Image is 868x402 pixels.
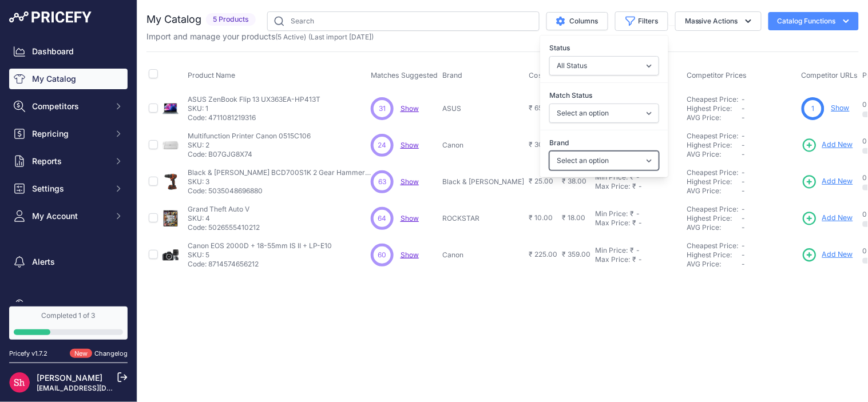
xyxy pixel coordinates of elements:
a: Completed 1 of 3 [9,307,128,340]
span: - [742,186,746,195]
span: New [70,349,92,359]
span: ₹ 650.00 [529,104,558,112]
span: - [742,214,746,222]
span: - [742,113,746,122]
span: - [742,168,746,177]
span: Add New [822,249,853,260]
button: Catalog Functions [768,12,859,30]
span: (Last import [DATE]) [308,33,374,41]
button: Settings [9,178,128,199]
p: Code: 8714574656212 [188,260,332,269]
a: Cheapest Price: [687,241,739,250]
a: Suggest a feature [9,295,128,316]
div: Max Price: [596,255,631,264]
span: Add New [822,140,853,150]
div: Max Price: [596,182,631,191]
button: Massive Actions [675,11,762,31]
button: Competitors [9,96,128,117]
a: 5 Active [278,33,304,41]
span: My Account [32,210,107,222]
button: Columns [546,12,608,30]
span: - [742,223,746,232]
button: Filters [615,11,668,31]
button: My Account [9,206,128,226]
p: Import and manage your products [146,31,374,42]
label: Brand [549,137,659,149]
span: Competitor Prices [687,71,747,79]
div: AVG Price: [687,186,742,196]
a: Show [401,177,419,186]
a: Changelog [94,349,128,357]
div: AVG Price: [687,113,742,122]
a: Add New [802,174,853,190]
span: - [742,132,746,140]
span: Matches Suggested [371,71,438,79]
div: AVG Price: [687,260,742,269]
div: Highest Price: [687,141,742,150]
span: ₹ 30.00 [529,140,554,149]
div: Completed 1 of 3 [14,311,123,320]
span: ₹ 225.00 [529,250,557,258]
a: Cheapest Price: [687,132,739,140]
div: - [635,209,640,218]
p: SKU: 1 [188,104,320,113]
div: Pricefy v1.7.2 [9,349,47,359]
div: - [637,182,643,191]
p: Code: 4711081219316 [188,113,320,122]
span: Show [401,141,419,149]
div: Highest Price: [687,177,742,186]
a: My Catalog [9,69,128,89]
span: Show [401,250,419,259]
p: SKU: 4 [188,214,260,223]
span: Repricing [32,128,107,140]
p: Canon EOS 2000D + 18-55mm IS II + LP-E10 [188,241,332,250]
a: Add New [802,210,853,226]
div: Min Price: [596,246,628,255]
p: SKU: 5 [188,250,332,260]
a: Cheapest Price: [687,168,739,177]
span: ₹ 359.00 [562,250,591,258]
p: SKU: 3 [188,177,371,186]
div: - [637,255,643,264]
span: Show [401,104,419,113]
span: - [742,260,746,268]
p: Code: B07GJG8X74 [188,150,311,159]
span: - [742,150,746,158]
span: Brand [442,71,462,79]
div: AVG Price: [687,223,742,232]
button: Repricing [9,124,128,144]
label: Match Status [549,90,659,101]
a: Add New [802,247,853,263]
a: [PERSON_NAME] [37,373,102,383]
span: ₹ 25.00 [529,177,553,185]
img: Pricefy Logo [9,11,92,23]
span: - [742,104,746,113]
span: 1 [812,104,815,114]
div: Max Price: [596,218,631,228]
p: Code: 5035048696880 [188,186,371,196]
span: 31 [379,104,386,114]
span: Product Name [188,71,235,79]
span: - [742,141,746,149]
div: - [637,218,643,228]
span: ( ) [275,33,306,41]
span: 63 [378,177,386,187]
a: Show [401,214,419,222]
span: Cost [529,71,545,80]
div: ₹ [633,182,637,191]
p: Grand Theft Auto V [188,205,260,214]
label: Status [549,42,659,54]
span: Settings [32,183,107,194]
div: Highest Price: [687,214,742,223]
input: Search [267,11,540,31]
p: Black & [PERSON_NAME] [442,177,524,186]
span: ₹ 10.00 [529,213,553,222]
p: ROCKSTAR [442,214,524,223]
span: Add New [822,176,853,187]
span: Competitors [32,101,107,112]
span: 64 [378,213,387,224]
div: Highest Price: [687,250,742,260]
p: Code: 5026555410212 [188,223,260,232]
